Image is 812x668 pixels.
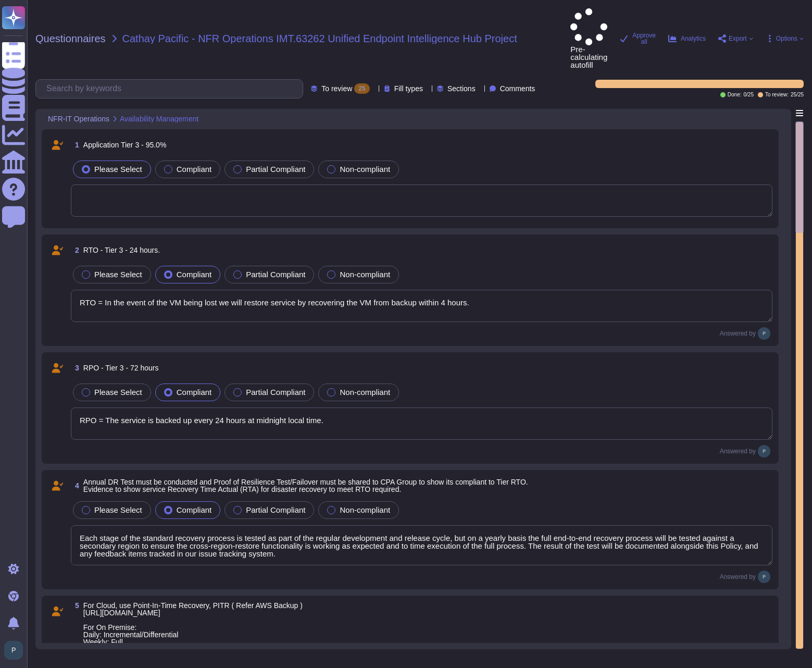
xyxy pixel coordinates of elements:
button: Analytics [668,34,706,43]
img: user [758,445,770,457]
span: Compliant [177,165,212,174]
span: 3 [71,364,79,372]
img: user [758,327,770,340]
img: user [758,571,770,583]
span: For Cloud, use Point-In-Time Recovery, PITR ( Refer AWS Backup ) [URL][DOMAIN_NAME] For On Premis... [83,601,393,668]
img: user [4,641,23,660]
span: Non-compliant [340,165,390,174]
span: Analytics [681,35,706,42]
span: Partial Compliant [246,388,305,397]
span: NFR-IT Operations [48,115,109,122]
span: Compliant [177,505,212,514]
span: 0 / 25 [743,92,753,97]
span: Non-compliant [340,505,390,514]
span: Non-compliant [340,270,390,279]
span: 1 [71,141,79,149]
span: Compliant [177,388,212,397]
input: Search by keywords [41,80,303,98]
span: Compliant [177,270,212,279]
span: Please Select [94,505,142,514]
span: RTO - Tier 3 - 24 hours. [83,246,160,254]
span: Non-compliant [340,388,390,397]
span: Partial Compliant [246,165,305,174]
span: Please Select [94,388,142,397]
textarea: RTO = In the event of the VM being lost we will restore service by recovering the VM from backup ... [71,290,772,322]
span: Availability Management [120,115,199,122]
span: Answered by [720,574,756,580]
span: Options [776,35,797,42]
span: Cathay Pacific - NFR Operations IMT.63262 Unified Endpoint Intelligence Hub Project [122,33,517,44]
span: 5 [71,602,79,609]
span: To review: [765,92,789,97]
span: RPO - Tier 3 - 72 hours [83,364,159,372]
button: Approve all [620,32,656,45]
span: Questionnaires [35,33,106,44]
div: 25 [354,83,369,94]
span: 25 / 25 [791,92,804,97]
span: Annual DR Test must be conducted and Proof of Resilience Test/Failover must be shared to CPA Grou... [83,478,528,493]
span: Approve all [632,32,656,45]
span: Export [729,35,747,42]
span: Pre-calculating autofill [570,8,607,69]
span: Answered by [720,448,756,454]
span: Partial Compliant [246,270,305,279]
span: Fill types [394,85,423,92]
span: Done: [728,92,742,97]
span: 4 [71,482,79,489]
textarea: Each stage of the standard recovery process is tested as part of the regular development and rele... [71,525,772,565]
span: Comments [500,85,535,92]
span: Please Select [94,270,142,279]
span: Answered by [720,330,756,337]
span: Please Select [94,165,142,174]
button: user [2,639,30,662]
span: Application Tier 3 - 95.0% [83,141,167,149]
span: Sections [447,85,476,92]
span: 2 [71,246,79,254]
span: Partial Compliant [246,505,305,514]
textarea: RPO = The service is backed up every 24 hours at midnight local time. [71,407,772,440]
span: To review [321,85,352,92]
